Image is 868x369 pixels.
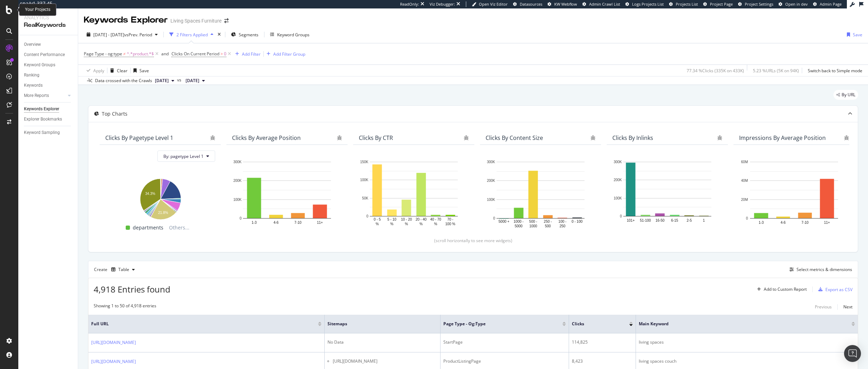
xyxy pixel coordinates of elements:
[582,1,620,7] a: Admin Crawl List
[362,196,368,200] text: 50K
[741,179,748,183] text: 40M
[24,14,72,21] div: Analytics
[124,32,152,38] span: vs Prev. Period
[360,160,369,164] text: 150K
[24,41,73,48] a: Overview
[545,224,551,228] text: 500
[687,219,692,222] text: 2-5
[91,339,136,346] a: [URL][DOMAIN_NAME]
[93,32,124,38] span: [DATE] - [DATE]
[359,134,393,141] div: Clicks By CTR
[544,220,552,223] text: 250 -
[224,18,229,23] div: arrow-right-arrow-left
[614,160,622,164] text: 300K
[746,216,748,220] text: 0
[267,29,312,40] button: Keyword Groups
[95,78,152,84] div: Data crossed with the Crawls
[842,93,855,97] span: By URL
[844,135,849,140] div: bug
[210,135,215,140] div: bug
[264,50,305,58] button: Add Filter Group
[464,135,469,140] div: bug
[333,358,437,364] li: [URL][DOMAIN_NAME]
[24,92,49,99] div: More Reports
[515,224,523,228] text: 5000
[127,49,154,59] span: ^.*product.*$
[614,196,622,200] text: 100K
[327,321,426,327] span: Sitemaps
[669,1,698,7] a: Projects List
[97,238,849,244] div: (scroll horizontally to see more widgets)
[170,17,221,24] div: Living Spaces Furniture
[548,1,577,7] a: KW Webflow
[251,221,257,225] text: 1-3
[216,31,222,38] div: times
[741,198,748,202] text: 20M
[430,1,455,7] div: Viz Debugger:
[514,220,524,223] text: 1000 -
[274,221,279,225] text: 4-6
[416,217,427,221] text: 20 - 40
[443,358,566,364] div: ProductListingPage
[157,150,215,162] button: By: pagetype Level 1
[327,339,437,345] div: No Data
[387,217,396,221] text: 5 - 10
[843,303,853,311] button: Next
[824,221,830,225] text: 11+
[486,158,595,229] div: A chart.
[317,221,323,225] text: 11+
[640,219,651,222] text: 51-100
[405,222,408,226] text: %
[443,321,552,327] span: Page Type - og:type
[554,1,577,7] span: KW Webflow
[487,160,495,164] text: 300K
[105,134,173,141] div: Clicks By pagetype Level 1
[233,179,242,183] text: 200K
[167,29,216,40] button: 2 Filters Applied
[220,51,223,57] span: >
[589,1,620,7] span: Admin Crawl List
[813,1,842,7] a: Admin Page
[107,65,127,76] button: Clear
[401,217,412,221] text: 10 - 20
[186,78,199,84] span: 2025 Aug. 6th
[639,339,855,345] div: living spaces
[24,61,55,69] div: Keyword Groups
[84,29,161,40] button: [DATE] - [DATE]vsPrev. Period
[242,51,261,57] div: Add Filter
[612,134,653,141] div: Clicks By Inlinks
[753,68,799,74] div: 5.23 % URLs ( 5K on 94K )
[591,135,595,140] div: bug
[797,266,852,272] div: Select metrics & dimensions
[177,77,183,83] span: vs
[493,216,495,220] text: 0
[739,158,849,229] svg: A chart.
[816,284,853,295] button: Export as CSV
[24,61,73,69] a: Keyword Groups
[620,214,622,218] text: 0
[703,219,705,222] text: 1
[84,65,104,76] button: Apply
[152,76,177,85] button: [DATE]
[687,68,744,74] div: 77.34 % Clicks ( 335K on 433K )
[572,321,619,327] span: Clicks
[24,51,73,59] a: Content Performance
[24,82,43,89] div: Keywords
[779,1,808,7] a: Open in dev
[359,158,469,227] svg: A chart.
[390,222,393,226] text: %
[513,1,542,7] a: Datasources
[655,219,664,222] text: 16-50
[91,358,136,365] a: [URL][DOMAIN_NAME]
[273,51,305,57] div: Add Filter Group
[117,68,127,74] div: Clear
[161,50,169,57] button: and
[232,158,342,229] svg: A chart.
[671,219,678,222] text: 6-15
[625,1,664,7] a: Logs Projects List
[529,220,537,223] text: 500 -
[808,68,862,74] div: Switch back to Simple mode
[572,220,583,223] text: 0 - 100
